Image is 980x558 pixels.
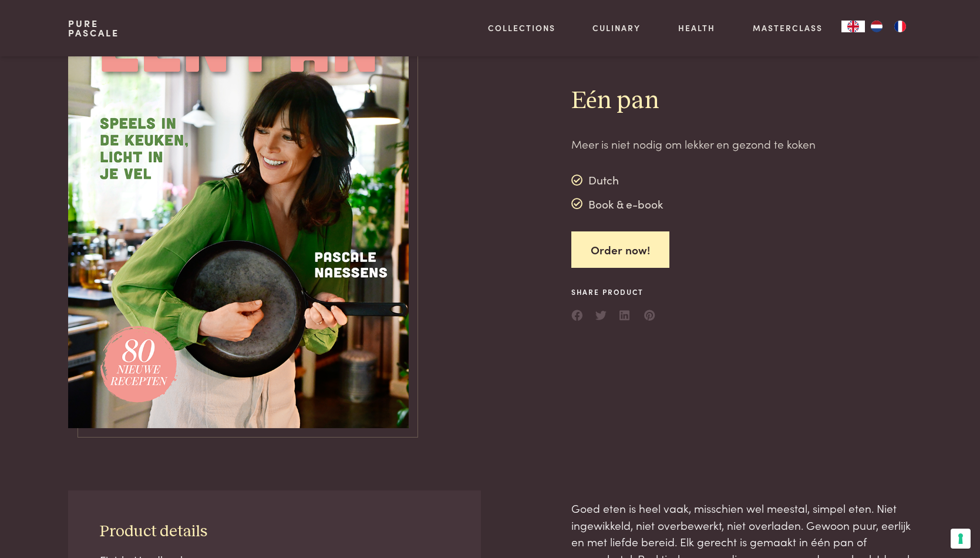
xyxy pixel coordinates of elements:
[865,21,912,32] ul: Language list
[865,21,888,32] a: NL
[841,21,912,32] aside: Language selected: English
[753,22,823,34] a: Masterclass
[678,22,715,34] a: Health
[100,523,207,540] span: Product details
[571,86,816,117] h2: Eén pan
[951,529,971,549] button: Your consent preferences for tracking technologies
[571,287,656,297] span: Share product
[571,172,664,189] div: Dutch
[68,19,119,38] a: PurePascale
[571,195,664,213] div: Book & e-book
[571,136,816,153] p: Meer is niet nodig om lekker en gezond te koken
[841,21,865,32] a: EN
[488,22,555,34] a: Collections
[592,22,641,34] a: Culinary
[841,21,865,32] div: Language
[888,21,912,32] a: FR
[571,231,669,268] a: Order now!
